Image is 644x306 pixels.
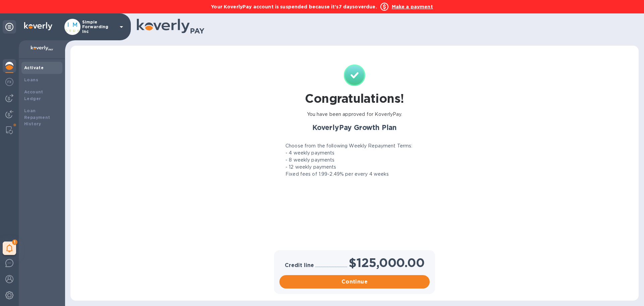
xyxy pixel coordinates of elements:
[392,4,433,9] b: Make a payment
[275,123,434,132] h2: KoverlyPay Growth Plan
[24,108,50,127] b: Loan Repayment History
[348,256,424,270] h1: $125,000.00
[285,157,335,164] p: - 8 weekly payments
[211,4,377,9] b: Your KoverlyPay account is suspended because it’s 7 days overdue.
[285,262,314,269] h3: Credit line
[24,77,38,82] b: Loans
[5,78,13,86] img: Foreign exchange
[12,239,17,245] span: 1
[279,275,430,289] button: Continue
[285,142,412,149] p: Choose from the following Weekly Repayment Terms:
[3,20,16,34] div: Unpin categories
[82,20,116,34] p: Simple Forwarding Inc
[285,278,424,286] span: Continue
[285,171,389,178] p: Fixed fees of 1.99-2.49% per every 4 weeks
[24,22,52,30] img: Logo
[307,111,402,118] p: You have been approved for KoverlyPay.
[285,149,335,157] p: - 4 weekly payments
[24,89,43,101] b: Account Ledger
[285,164,336,171] p: - 12 weekly payments
[305,91,404,105] h1: Congratulations!
[24,65,44,70] b: Activate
